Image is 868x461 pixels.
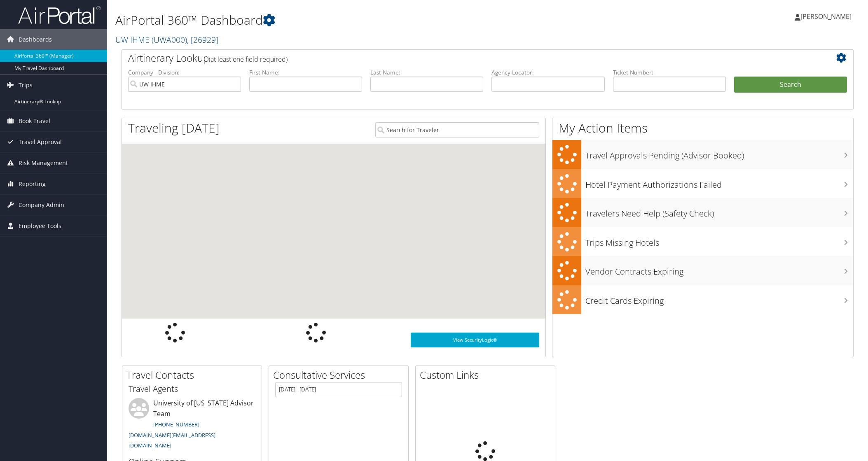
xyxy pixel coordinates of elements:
[585,291,853,307] h3: Credit Cards Expiring
[585,262,853,277] h3: Vendor Contracts Expiring
[115,12,612,29] h1: AirPortal 360™ Dashboard
[370,68,483,77] label: Last Name:
[129,383,255,395] h3: Travel Agents
[585,146,853,161] h3: Travel Approvals Pending (Advisor Booked)
[585,204,853,219] h3: Travelers Need Help (Safety Check)
[552,169,853,198] a: Hotel Payment Authorizations Failed
[795,4,860,29] a: [PERSON_NAME]
[128,51,786,65] h2: Airtinerary Lookup
[552,119,853,137] h1: My Action Items
[19,29,52,50] span: Dashboards
[209,55,288,64] span: (at least one field required)
[613,68,726,77] label: Ticket Number:
[552,256,853,285] a: Vendor Contracts Expiring
[19,75,33,95] span: Trips
[128,119,220,137] h1: Traveling [DATE]
[552,140,853,169] a: Travel Approvals Pending (Advisor Booked)
[18,5,101,25] img: airportal-logo.png
[552,227,853,256] a: Trips Missing Hotels
[491,68,604,77] label: Agency Locator:
[585,175,853,191] h3: Hotel Payment Authorizations Failed
[115,34,218,45] a: UW IHME
[375,122,539,137] input: Search for Traveler
[19,111,50,131] span: Book Travel
[19,195,64,215] span: Company Admin
[128,68,241,77] label: Company - Division:
[19,174,46,194] span: Reporting
[585,233,853,249] h3: Trips Missing Hotels
[552,198,853,227] a: Travelers Need Help (Safety Check)
[249,68,362,77] label: First Name:
[19,153,68,173] span: Risk Management
[800,12,852,21] span: [PERSON_NAME]
[153,421,199,428] a: [PHONE_NUMBER]
[19,216,61,236] span: Employee Tools
[552,285,853,314] a: Credit Cards Expiring
[126,368,262,382] h2: Travel Contacts
[152,34,187,45] span: ( UWA000 )
[187,34,218,45] span: , [ 26929 ]
[129,431,215,449] a: [DOMAIN_NAME][EMAIL_ADDRESS][DOMAIN_NAME]
[124,398,260,453] li: University of [US_STATE] Advisor Team
[19,132,62,152] span: Travel Approval
[734,77,847,93] button: Search
[420,368,555,382] h2: Custom Links
[273,368,408,382] h2: Consultative Services
[411,333,540,347] a: View SecurityLogic®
